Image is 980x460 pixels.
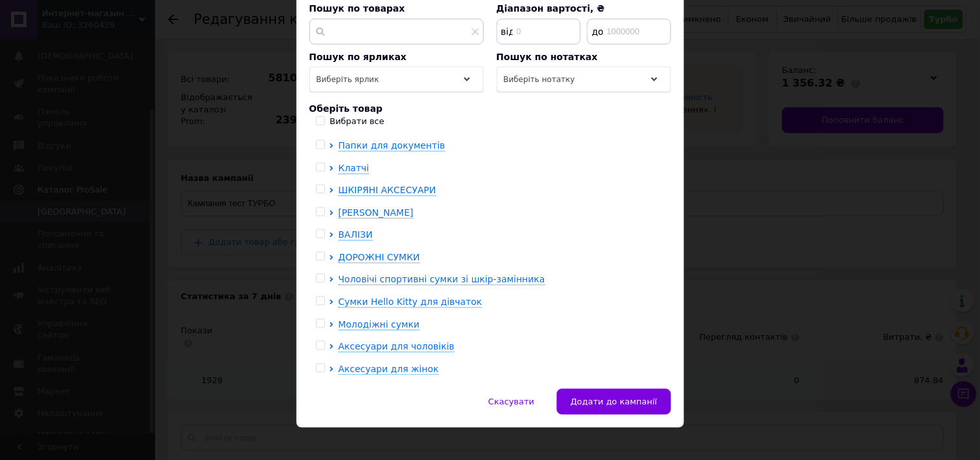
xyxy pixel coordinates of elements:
[339,297,483,308] span: Сумки Hello Kitty для дівчаток
[309,3,405,14] span: Пошук по товарах
[570,397,657,406] span: Додати до кампанії
[498,25,514,38] span: від
[339,275,545,285] span: Чоловічі спортивні сумки зі шкір-замінника
[309,103,383,114] span: Оберіть товар
[557,389,671,415] button: Додати до кампанії
[339,253,420,263] span: ДОРОЖНІ СУМКИ
[475,389,548,415] button: Скасувати
[339,185,436,196] span: ШКІРЯНІ АКСЕСУАРИ
[330,116,385,127] div: Вибрати все
[587,19,671,45] input: 1000000
[339,163,370,174] span: Клатчі
[339,141,445,151] span: Папки для документів
[309,52,407,62] span: Пошук по ярликах
[497,3,605,14] span: Діапазон вартості, ₴
[339,208,413,218] span: [PERSON_NAME]
[488,397,534,406] span: Скасувати
[339,320,420,330] span: Молодіжні сумки
[317,75,379,84] span: Виберіть ярлик
[504,75,576,84] span: Виберіть нотатку
[497,52,598,62] span: Пошук по нотатках
[589,25,605,38] span: до
[339,230,373,240] span: ВАЛІЗИ
[497,19,581,45] input: 0
[339,364,439,375] span: Аксесуари для жінок
[339,342,455,352] span: Аксесуари для чоловіків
